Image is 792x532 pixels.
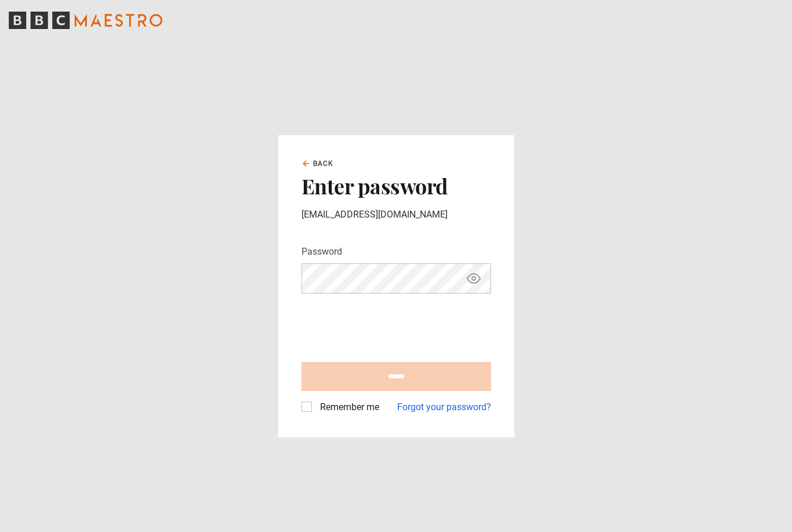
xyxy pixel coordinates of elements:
[315,400,379,414] label: Remember me
[301,208,491,222] p: [EMAIL_ADDRESS][DOMAIN_NAME]
[464,269,484,289] button: Show password
[9,12,162,29] svg: BBC Maestro
[313,158,334,169] span: Back
[301,158,334,169] a: Back
[397,400,491,414] a: Forgot your password?
[301,173,491,198] h2: Enter password
[301,303,478,348] iframe: reCAPTCHA
[301,245,342,259] label: Password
